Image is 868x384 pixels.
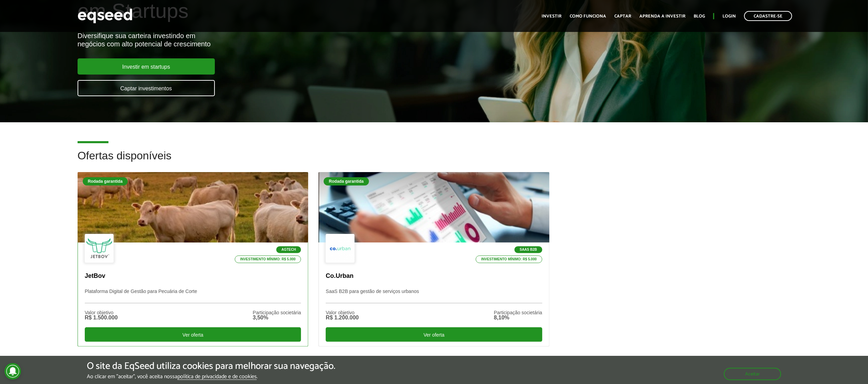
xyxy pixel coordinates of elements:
[324,177,369,185] div: Rodada garantida
[514,246,542,253] p: SaaS B2B
[253,315,301,320] div: 3,50%
[78,150,791,172] h2: Ofertas disponíveis
[319,172,549,347] a: Rodada garantida SaaS B2B Investimento mínimo: R$ 5.000 Co.Urban SaaS B2B para gestão de serviços...
[78,80,215,96] a: Captar investimentos
[85,315,118,320] div: R$ 1.500.000
[78,7,132,25] img: EqSeed
[85,327,301,342] div: Ver oferta
[326,272,542,280] p: Co.Urban
[326,315,359,320] div: R$ 1.200.000
[253,310,301,315] div: Participação societária
[85,289,301,303] p: Plataforma Digital de Gestão para Pecuária de Corte
[87,361,335,372] h5: O site da EqSeed utiliza cookies para melhorar sua navegação.
[326,327,542,342] div: Ver oferta
[177,374,257,380] a: política de privacidade e de cookies
[570,14,606,19] a: Como funciona
[614,14,631,19] a: Captar
[235,256,301,263] p: Investimento mínimo: R$ 5.000
[78,58,215,75] a: Investir em startups
[83,177,128,185] div: Rodada garantida
[494,315,542,320] div: 8,10%
[326,310,359,315] div: Valor objetivo
[276,246,301,253] p: Agtech
[722,14,736,19] a: Login
[85,310,118,315] div: Valor objetivo
[87,373,335,380] p: Ao clicar em "aceitar", você aceita nossa .
[542,14,562,19] a: Investir
[639,14,685,19] a: Aprenda a investir
[694,14,705,19] a: Blog
[494,310,542,315] div: Participação societária
[78,32,501,48] div: Diversifique sua carteira investindo em negócios com alto potencial de crescimento
[744,11,792,21] a: Cadastre-se
[85,272,301,280] p: JetBov
[724,368,781,380] button: Aceitar
[326,289,542,303] p: SaaS B2B para gestão de serviços urbanos
[78,172,309,347] a: Rodada garantida Agtech Investimento mínimo: R$ 5.000 JetBov Plataforma Digital de Gestão para Pe...
[476,256,542,263] p: Investimento mínimo: R$ 5.000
